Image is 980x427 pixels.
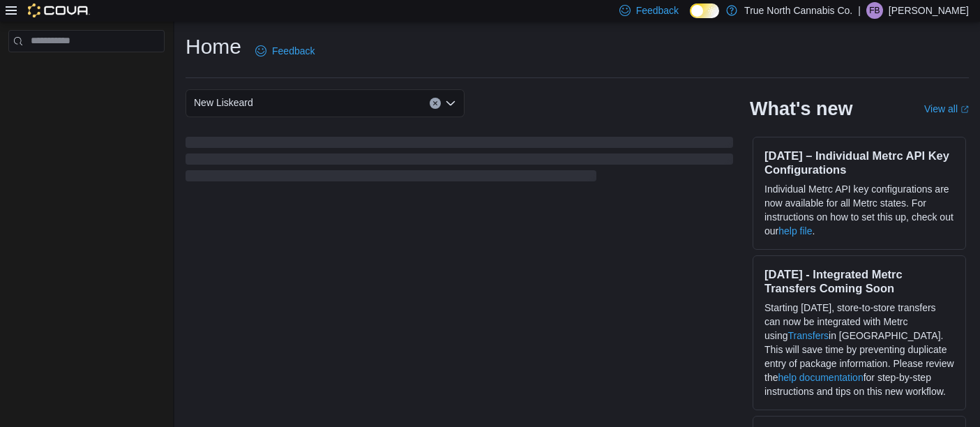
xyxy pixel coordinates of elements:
[445,98,456,109] button: Open list of options
[750,98,852,120] h2: What's new
[744,2,852,19] p: True North Cannabis Co.
[690,3,719,18] input: Dark Mode
[690,18,691,19] span: Dark Mode
[764,301,954,398] p: Starting [DATE], store-to-store transfers can now be integrated with Metrc using in [GEOGRAPHIC_D...
[869,2,880,19] span: FB
[889,2,969,19] p: [PERSON_NAME]
[764,182,954,238] p: Individual Metrc API key configurations are now available for all Metrc states. For instructions ...
[764,267,954,295] h3: [DATE] - Integrated Metrc Transfers Coming Soon
[250,37,320,65] a: Feedback
[787,330,829,341] a: Transfers
[186,33,241,61] h1: Home
[858,2,861,19] p: |
[764,149,954,177] h3: [DATE] – Individual Metrc API Key Configurations
[778,225,812,237] a: help file
[430,98,441,109] button: Clear input
[636,3,679,17] span: Feedback
[866,2,883,19] div: Felix Brining
[186,140,733,184] span: Loading
[960,105,969,114] svg: External link
[194,94,253,111] span: New Liskeard
[272,44,315,58] span: Feedback
[924,103,969,114] a: View allExternal link
[778,372,863,383] a: help documentation
[28,3,90,17] img: Cova
[8,55,165,89] nav: Complex example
